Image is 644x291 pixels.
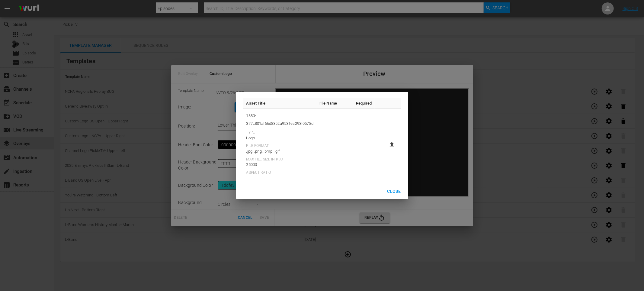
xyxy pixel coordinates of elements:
div: Logo [246,135,313,141]
th: File Name [316,98,353,109]
div: Type [246,130,313,135]
div: Max File Size In Kbs [246,157,313,162]
th: Asset Title [243,98,316,109]
div: 25000 [246,162,313,168]
button: Close [383,186,406,197]
div: Aspect Ratio [246,170,313,175]
div: File Format [246,144,313,148]
th: Required [353,98,375,109]
div: .jpg, .png, .bmp, .gif [246,148,313,154]
span: Close [387,188,401,195]
span: 1380-377c801af66d8352a9531ea293f0578d [246,112,313,128]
